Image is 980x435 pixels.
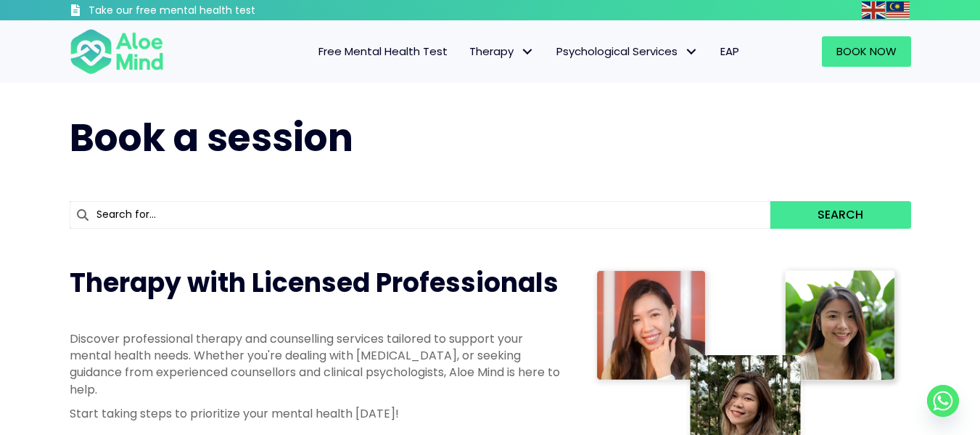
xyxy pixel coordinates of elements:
h3: Take our free mental health test [88,4,333,18]
img: ms [886,1,910,19]
span: Therapy with Licensed Professionals [70,264,559,301]
a: English [862,1,886,18]
p: Start taking steps to prioritize your mental health [DATE]! [70,405,563,422]
span: EAP [720,44,739,59]
span: Psychological Services [556,44,699,59]
p: Discover professional therapy and counselling services tailored to support your mental health nee... [70,330,563,398]
button: Search [770,201,910,229]
span: Psychological Services: submenu [681,41,702,62]
a: Psychological ServicesPsychological Services: submenu [545,36,709,67]
a: TherapyTherapy: submenu [458,36,545,67]
a: Malay [886,1,911,18]
a: Free Mental Health Test [308,36,458,67]
a: Take our free mental health test [70,4,333,20]
span: Therapy [469,44,535,59]
img: en [862,1,885,19]
a: Book Now [822,36,911,67]
a: EAP [709,36,750,67]
span: Free Mental Health Test [318,44,448,59]
nav: Menu [183,36,750,67]
input: Search for... [70,201,771,229]
a: Whatsapp [927,385,959,417]
span: Therapy: submenu [517,41,538,62]
span: Book a session [70,111,353,164]
img: Aloe mind Logo [70,28,164,76]
span: Book Now [836,44,897,59]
